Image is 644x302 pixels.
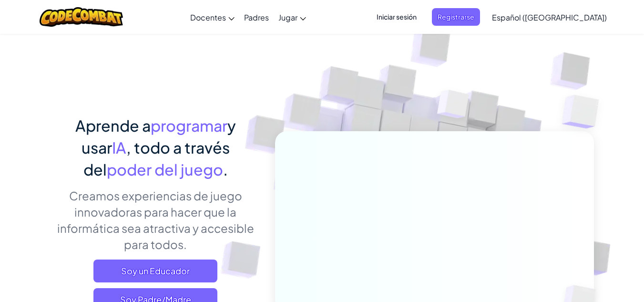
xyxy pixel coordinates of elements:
font: Jugar [278,12,297,22]
font: IA [112,138,126,157]
button: Iniciar sesión [371,8,422,26]
button: Registrarse [432,8,480,26]
img: Cubos superpuestos [543,72,625,152]
a: Jugar [274,4,311,30]
a: Padres [239,4,274,30]
a: Español ([GEOGRAPHIC_DATA]) [487,4,612,30]
a: Soy un Educador [93,260,217,282]
font: Soy un Educador [121,265,190,276]
font: Docentes [190,12,226,22]
font: Iniciar sesión [377,12,417,21]
font: , todo a través del [83,138,230,179]
font: programar [151,116,227,135]
font: Español ([GEOGRAPHIC_DATA]) [492,12,607,22]
font: Creamos experiencias de juego innovadoras para hacer que la informática sea atractiva y accesible... [57,188,254,251]
img: Cubos superpuestos [419,71,488,142]
font: Registrarse [438,12,474,21]
font: . [223,160,228,179]
font: poder del juego [107,160,223,179]
a: Docentes [185,4,239,30]
font: Aprende a [75,116,151,135]
img: Logotipo de CodeCombat [40,7,123,27]
font: Padres [244,12,269,22]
